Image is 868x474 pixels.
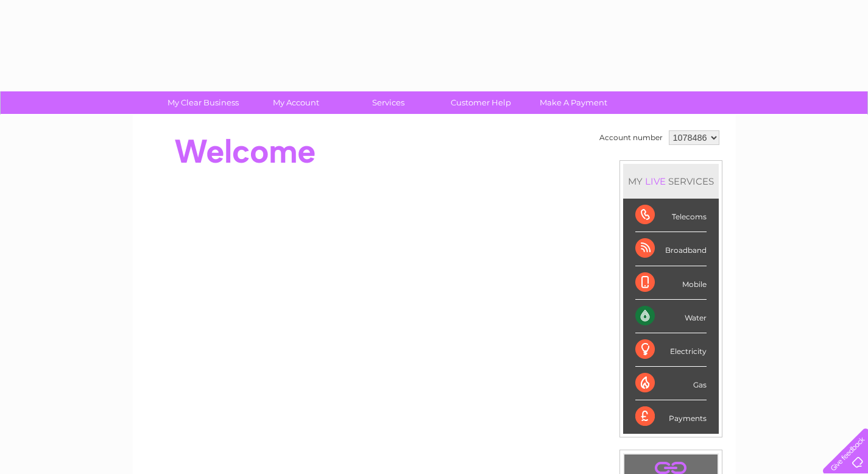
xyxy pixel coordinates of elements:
[635,400,707,433] div: Payments
[153,91,253,114] a: My Clear Business
[338,91,439,114] a: Services
[245,91,346,114] a: My Account
[635,333,707,367] div: Electricity
[635,199,707,232] div: Telecoms
[635,266,707,300] div: Mobile
[596,127,666,148] td: Account number
[635,300,707,333] div: Water
[643,175,668,187] div: LIVE
[635,367,707,400] div: Gas
[523,91,624,114] a: Make A Payment
[431,91,531,114] a: Customer Help
[623,164,719,199] div: MY SERVICES
[635,232,707,266] div: Broadband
